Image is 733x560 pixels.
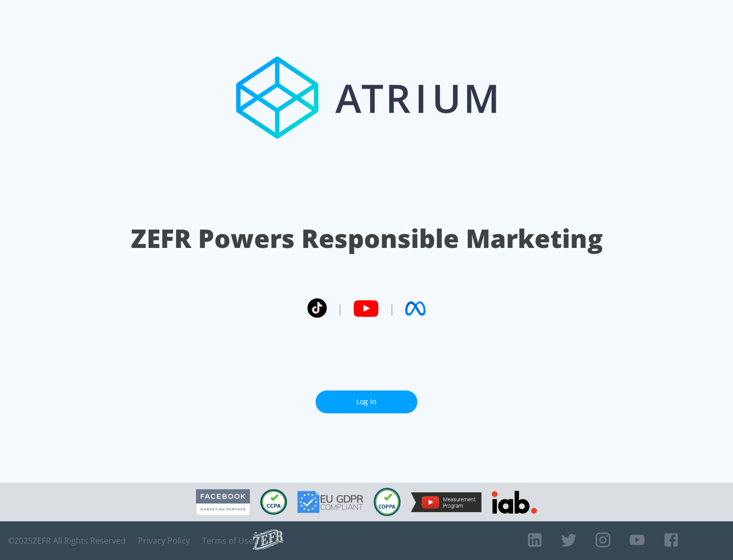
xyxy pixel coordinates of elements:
img: COPPA Compliant [374,488,401,516]
img: IAB [492,491,537,514]
a: Privacy Policy [138,536,190,546]
a: Log In [316,390,417,413]
span: © 2025 ZEFR All Rights Reserved [8,536,126,546]
a: Terms of Use [202,536,253,546]
img: Facebook Marketing Partner [196,489,250,515]
span: | [337,301,343,316]
img: GDPR Compliant [297,491,363,513]
img: CCPA Compliant [260,489,287,515]
img: YouTube Measurement Program [411,492,482,512]
span: | [389,301,395,316]
h1: ZEFR Powers Responsible Marketing [131,221,603,256]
